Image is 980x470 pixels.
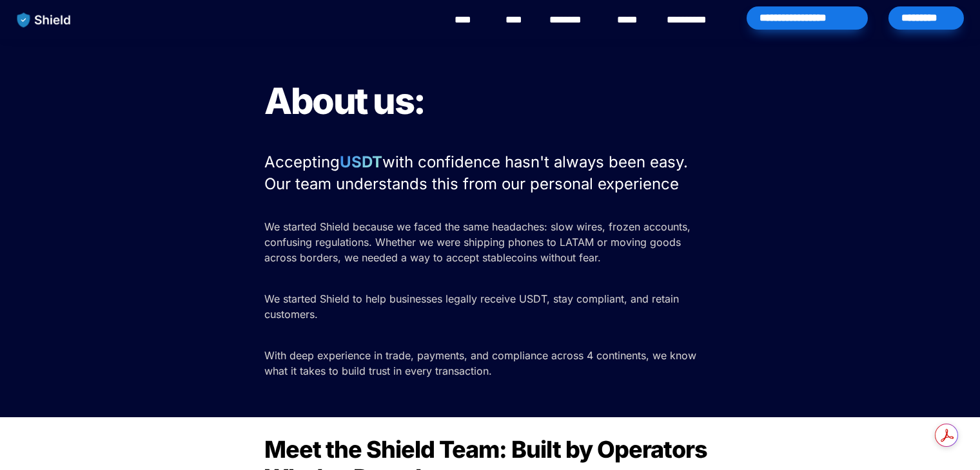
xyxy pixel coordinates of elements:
[264,153,692,193] span: with confidence hasn't always been easy. Our team understands this from our personal experience
[264,349,700,377] span: With deep experience in trade, payments, and compliance across 4 continents, we know what it take...
[264,79,425,123] span: About us:
[11,6,77,33] img: website logo
[264,220,694,264] span: We started Shield because we faced the same headaches: slow wires, frozen accounts, confusing reg...
[264,292,682,321] span: We started Shield to help businesses legally receive USDT, stay compliant, and retain customers.
[264,153,340,171] span: Accepting
[340,153,382,171] strong: USDT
